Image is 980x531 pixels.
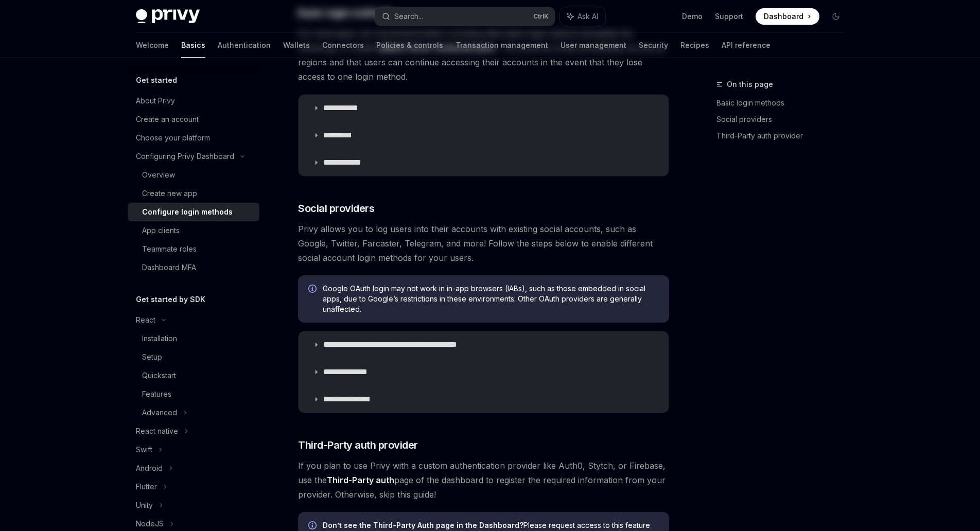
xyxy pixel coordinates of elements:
a: Create new app [128,184,259,203]
div: Swift [136,444,152,456]
a: Setup [128,348,259,366]
a: Features [128,385,259,403]
span: Privy allows you to log users into their accounts with existing social accounts, such as Google, ... [298,222,669,265]
div: Installation [142,332,177,345]
a: Wallets [283,33,310,58]
a: Installation [128,329,259,348]
span: On this page [727,78,773,91]
a: Dashboard MFA [128,258,259,277]
div: NodeJS [136,518,164,530]
div: Configure login methods [142,206,233,218]
div: Create new app [142,187,197,200]
a: API reference [722,33,771,58]
a: Policies & controls [376,33,443,58]
button: Toggle dark mode [828,8,844,25]
h5: Get started by SDK [136,293,205,306]
div: App clients [142,224,180,237]
a: About Privy [128,92,259,110]
div: Features [142,388,171,400]
a: Support [715,11,743,22]
div: Android [136,462,163,474]
span: Social providers [298,201,374,216]
div: Setup [142,351,162,363]
span: If you plan to use Privy with a custom authentication provider like Auth0, Stytch, or Firebase, u... [298,458,669,502]
a: Authentication [218,33,271,58]
img: dark logo [136,9,200,24]
button: Ask AI [560,7,605,26]
div: Configuring Privy Dashboard [136,150,234,163]
a: Quickstart [128,366,259,385]
div: Choose your platform [136,132,210,144]
a: Basic login methods [716,95,852,111]
div: Search... [394,10,423,23]
div: Create an account [136,113,199,126]
span: Google OAuth login may not work in in-app browsers (IABs), such as those embedded in social apps,... [323,284,659,314]
span: Ctrl K [533,12,549,21]
div: React [136,314,155,326]
a: Social providers [716,111,852,128]
h5: Get started [136,74,177,86]
div: Unity [136,499,153,511]
a: Dashboard [756,8,819,25]
a: Third-Party auth provider [716,128,852,144]
div: Flutter [136,481,157,493]
a: App clients [128,221,259,240]
a: Create an account [128,110,259,129]
strong: Don’t see the Third-Party Auth page in the Dashboard? [323,521,523,529]
div: About Privy [136,95,175,107]
a: Recipes [680,33,709,58]
button: Search...CtrlK [375,7,555,26]
div: Advanced [142,406,177,419]
div: Dashboard MFA [142,261,196,274]
span: Third-Party auth provider [298,438,418,452]
a: Connectors [322,33,364,58]
a: Security [639,33,668,58]
a: Transaction management [456,33,548,58]
svg: Info [308,285,319,295]
a: User management [561,33,626,58]
a: Basics [181,33,205,58]
div: React native [136,425,178,437]
strong: Third-Party auth [327,475,394,485]
span: Dashboard [764,11,803,22]
a: Welcome [136,33,169,58]
div: Quickstart [142,369,176,382]
a: Teammate roles [128,240,259,258]
span: Ask AI [577,11,598,22]
div: Overview [142,169,175,181]
a: Demo [682,11,703,22]
a: Overview [128,166,259,184]
div: Teammate roles [142,243,197,255]
a: Configure login methods [128,203,259,221]
a: Choose your platform [128,129,259,147]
